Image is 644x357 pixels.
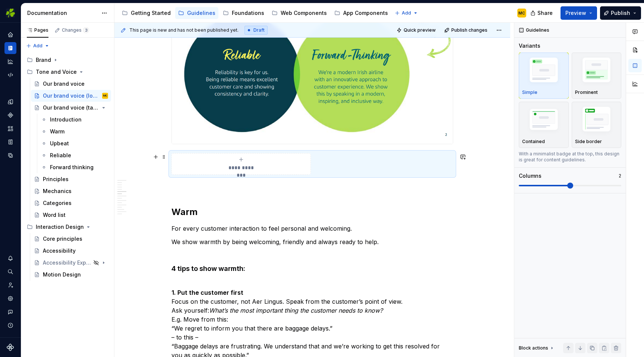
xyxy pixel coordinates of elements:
[232,9,264,17] div: Foundations
[31,233,111,245] a: Core principles
[451,27,487,33] span: Publish changes
[62,27,89,33] div: Changes
[522,106,565,135] img: placeholder
[171,224,453,233] p: For every customer interaction to feel personal and welcoming.
[24,54,111,281] div: Page tree
[392,8,420,18] button: Add
[331,7,391,19] a: App Components
[31,197,111,209] a: Categories
[131,9,171,17] div: Getting Started
[253,27,265,33] span: Draft
[31,269,111,281] a: Motion Design
[6,9,15,18] img: 56b5df98-d96d-4d7e-807c-0afdf3bdaefa.png
[43,211,66,219] div: Word list
[519,53,569,99] button: placeholderSimple
[404,27,436,33] span: Quick preview
[519,151,621,163] div: With a minimalist badge at the top, this design is great for content guidelines.
[36,56,51,64] div: Brand
[402,10,411,16] span: Add
[343,9,388,17] div: App Components
[527,6,558,20] button: Share
[43,247,76,255] div: Accessibility
[50,140,69,147] div: Upbeat
[31,173,111,185] a: Principles
[43,259,91,266] div: Accessibility Explained
[522,89,537,95] p: Simple
[394,25,439,35] button: Quick preview
[281,9,327,17] div: Web Components
[27,9,98,17] div: Documentation
[4,123,16,135] a: Assets
[572,102,622,148] button: placeholderSide border
[4,306,16,318] div: Contact support
[31,102,111,114] a: Our brand voice (tabs)
[4,136,16,148] a: Storybook stories
[519,343,555,353] div: Block actions
[600,6,641,20] button: Publish
[4,149,16,161] a: Data sources
[575,104,618,137] img: placeholder
[4,252,16,264] button: Notifications
[31,257,111,269] a: Accessibility Explained
[209,307,383,314] em: What’s the most important thing the customer needs to know?
[187,9,215,17] div: Guidelines
[38,149,111,161] a: Reliable
[171,206,453,218] h2: Warm
[38,138,111,149] a: Upbeat
[4,109,16,121] div: Components
[4,96,16,108] a: Design tokens
[519,345,548,351] div: Block actions
[4,42,16,54] a: Documentation
[129,27,239,33] span: This page is new and has not been published yet.
[565,9,586,17] span: Preview
[31,245,111,257] a: Accessibility
[43,199,72,207] div: Categories
[38,126,111,138] a: Warm
[572,53,622,99] button: placeholderProminent
[4,69,16,81] a: Code automation
[31,78,111,90] a: Our brand voice
[33,43,42,49] span: Add
[537,9,553,17] span: Share
[575,55,618,88] img: placeholder
[561,6,597,20] button: Preview
[171,289,243,296] strong: 1. Put the customer first
[50,128,64,135] div: Warm
[4,279,16,291] div: Invite team
[38,114,111,126] a: Introduction
[171,265,245,272] strong: 4 tips to show warmth:
[220,7,267,19] a: Foundations
[575,139,602,145] p: Side border
[175,7,218,19] a: Guidelines
[24,41,52,51] button: Add
[171,237,453,246] p: We show warmth by being welcoming, friendly and always ready to help.
[43,235,82,243] div: Core principles
[50,152,71,159] div: Reliable
[38,161,111,173] a: Forward thinking
[103,92,107,99] div: MC
[43,92,101,99] div: Our brand voice (long)
[4,266,16,278] button: Search ⌘K
[24,221,111,233] div: Interaction Design
[4,293,16,304] a: Settings
[36,223,84,231] div: Interaction Design
[24,66,111,78] div: Tone and Voice
[36,68,77,76] div: Tone and Voice
[7,344,14,351] svg: Supernova Logo
[519,102,569,148] button: placeholderContained
[4,29,16,41] a: Home
[519,172,542,180] div: Columns
[43,80,85,88] div: Our brand voice
[24,54,111,66] div: Brand
[442,25,491,35] button: Publish changes
[4,56,16,67] a: Analytics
